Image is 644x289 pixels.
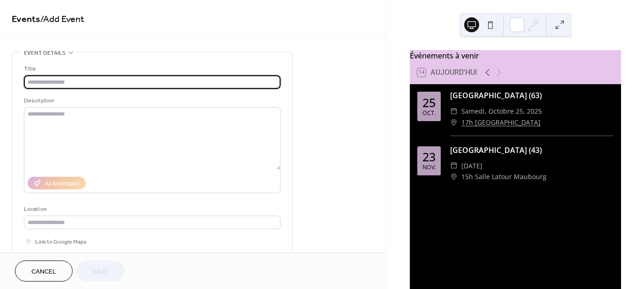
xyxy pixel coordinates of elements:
div: ​ [450,171,458,182]
div: Événements à venir [410,50,621,61]
span: Cancel [31,267,56,277]
div: oct. [422,110,436,116]
div: 23 [422,151,436,163]
div: [GEOGRAPHIC_DATA] (43) [450,144,614,156]
span: / Add Event [40,10,84,29]
span: Event details [24,48,66,58]
div: [GEOGRAPHIC_DATA] (63) [450,90,614,101]
div: ​ [450,117,458,128]
div: ​ [450,160,458,172]
button: Cancel [15,260,73,282]
span: samedi, octobre 25, 2025 [461,106,542,117]
span: 15h Salle Latour Maubourg [461,171,547,182]
div: Title [24,64,279,74]
a: Events [12,10,40,29]
div: Location [24,204,279,214]
a: 17h [GEOGRAPHIC_DATA] [461,117,540,128]
div: nov. [422,165,436,171]
div: 25 [422,97,436,108]
div: ​ [450,106,458,117]
div: Description [24,96,279,106]
span: Link to Google Maps [35,237,87,247]
span: [DATE] [461,160,482,172]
